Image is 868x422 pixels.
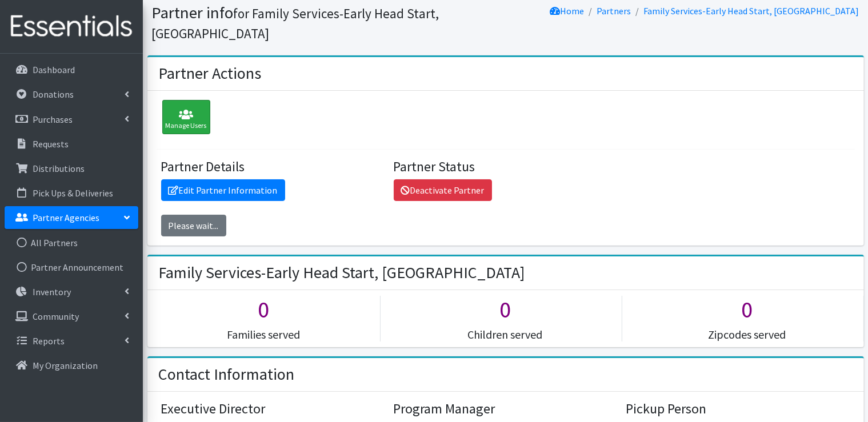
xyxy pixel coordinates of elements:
[33,138,69,150] p: Requests
[5,7,138,46] img: HumanEssentials
[550,5,585,17] a: Home
[33,335,65,347] p: Reports
[644,5,859,17] a: Family Services-Early Head Start, [GEOGRAPHIC_DATA]
[394,159,618,175] h4: Partner Status
[147,328,380,341] h5: Families served
[626,401,850,417] h4: Pickup Person
[162,100,210,134] div: Manage Users
[33,311,79,322] p: Community
[5,58,138,81] a: Dashboard
[33,114,73,125] p: Purchases
[394,179,492,201] a: Deactivate Partner
[5,256,138,279] a: Partner Announcement
[159,64,262,83] h2: Partner Actions
[631,328,863,341] h5: Zipcodes served
[5,157,138,180] a: Distributions
[389,328,622,341] h5: Children served
[161,215,226,236] a: Please wait...
[5,329,138,352] a: Reports
[159,365,295,384] h2: Contact Information
[5,206,138,229] a: Partner Agencies
[5,182,138,204] a: Pick Ups & Deliveries
[161,159,385,175] h4: Partner Details
[152,5,439,42] small: for Family Services-Early Head Start, [GEOGRAPHIC_DATA]
[159,263,525,283] h2: Family Services-Early Head Start, [GEOGRAPHIC_DATA]
[147,296,380,323] h1: 0
[161,401,385,417] h4: Executive Director
[597,5,631,17] a: Partners
[152,3,502,42] h1: Partner info
[5,305,138,328] a: Community
[33,286,71,298] p: Inventory
[33,64,75,75] p: Dashboard
[394,401,618,417] h4: Program Manager
[5,231,138,254] a: All Partners
[33,360,98,371] p: My Organization
[33,212,99,223] p: Partner Agencies
[33,163,85,174] p: Distributions
[5,83,138,106] a: Donations
[157,113,210,124] a: Manage Users
[389,296,622,323] h1: 0
[631,296,863,323] h1: 0
[5,354,138,377] a: My Organization
[5,280,138,303] a: Inventory
[33,187,113,199] p: Pick Ups & Deliveries
[161,179,285,201] a: Edit Partner Information
[33,89,74,100] p: Donations
[5,108,138,131] a: Purchases
[5,132,138,155] a: Requests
